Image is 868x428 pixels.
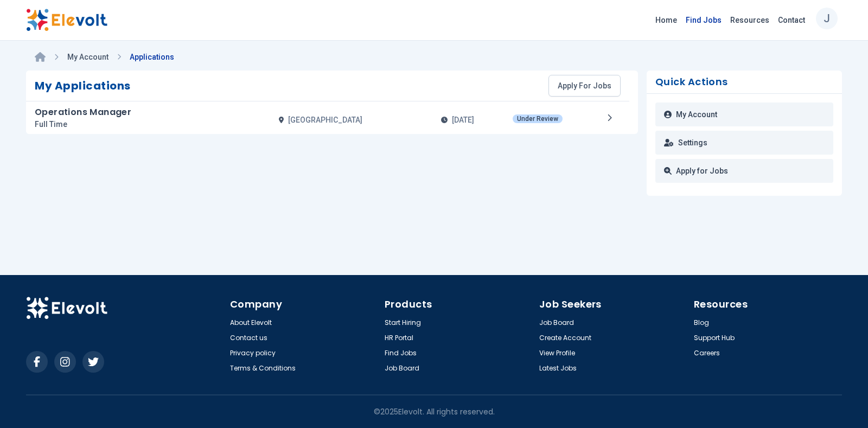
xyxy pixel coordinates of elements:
[452,114,474,125] p: [DATE]
[385,297,533,312] h4: Products
[288,114,362,125] p: [GEOGRAPHIC_DATA]
[385,334,413,342] a: HR Portal
[374,406,495,417] p: © 2025 Elevolt. All rights reserved.
[26,9,107,31] img: Elevolt
[35,78,131,93] h2: My Applications
[694,297,842,312] h4: Resources
[539,318,574,327] a: Job Board
[230,318,272,327] a: About Elevolt
[230,364,296,373] a: Terms & Conditions
[230,297,378,312] h4: Company
[35,119,279,130] p: full time
[726,11,774,29] a: Resources
[539,334,591,342] a: Create Account
[130,53,174,61] a: Applications
[385,364,419,373] a: Job Board
[513,114,563,123] p: Under Review
[694,334,735,342] a: Support Hub
[774,11,809,29] a: Contact
[824,5,830,32] p: J
[230,334,267,342] a: Contact us
[67,53,108,61] a: My Account
[539,349,575,357] a: View Profile
[814,376,868,428] iframe: Chat Widget
[35,106,279,119] h4: Operations Manager
[694,318,709,327] a: Blog
[539,364,577,373] a: Latest Jobs
[655,77,833,87] h3: Quick Actions
[26,297,107,320] img: Elevolt
[655,131,833,155] a: Settings
[548,75,621,97] a: Apply For Jobs
[539,297,687,312] h4: Job Seekers
[816,8,838,29] button: J
[694,349,720,357] a: Careers
[385,318,421,327] a: Start Hiring
[681,11,726,29] a: Find Jobs
[230,349,276,357] a: Privacy policy
[655,159,833,183] a: Apply for Jobs
[385,349,417,357] a: Find Jobs
[655,103,833,126] a: My Account
[651,11,681,29] a: Home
